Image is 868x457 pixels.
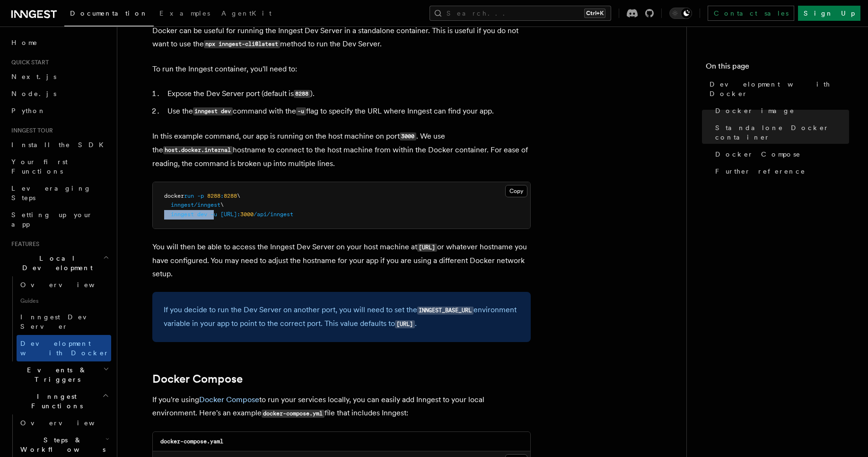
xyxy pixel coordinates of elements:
[8,388,111,414] button: Inngest Functions
[708,6,794,21] a: Contact sales
[17,414,111,431] a: Overview
[165,105,531,118] li: Use the command with the flag to specify the URL where Inngest can find your app.
[20,419,118,427] span: Overview
[254,211,293,218] span: /api/inngest
[8,206,111,233] a: Setting up your app
[8,68,111,85] a: Next.js
[8,254,103,272] span: Local Development
[221,9,272,17] span: AgentKit
[20,313,101,330] span: Inngest Dev Server
[17,335,111,361] a: Development with Docker
[240,211,254,218] span: 3000
[584,9,605,18] kbd: Ctrl+K
[152,393,531,420] p: If you're using to run your services locally, you can easily add Inngest to your local environmen...
[395,320,415,328] code: [URL]
[430,6,611,21] button: Search...Ctrl+K
[152,372,243,386] a: Docker Compose
[193,107,233,115] code: inngest dev
[224,193,237,199] span: 8288
[11,185,91,202] span: Leveraging Steps
[11,211,93,228] span: Setting up your app
[711,163,849,180] a: Further reference
[220,193,224,199] span: :
[159,9,210,17] span: Examples
[164,303,519,331] p: If you decide to run the Dev Server on another port, you will need to set the environment variabl...
[8,250,111,276] button: Local Development
[11,38,38,47] span: Home
[64,3,154,26] a: Documentation
[711,102,849,119] a: Docker image
[152,24,531,51] p: Docker can be useful for running the Inngest Dev Server in a standalone container. This is useful...
[17,293,111,308] span: Guides
[710,79,849,98] span: Development with Docker
[216,3,277,26] a: AgentKit
[210,211,217,218] span: -u
[505,185,527,197] button: Copy
[8,59,49,66] span: Quick start
[417,307,473,315] code: INNGEST_BASE_URL
[706,61,849,76] h4: On this page
[160,438,223,445] code: docker-compose.yaml
[715,123,849,142] span: Standalone Docker container
[8,276,111,361] div: Local Development
[262,410,324,418] code: docker-compose.yml
[8,361,111,388] button: Events & Triggers
[237,193,240,199] span: \
[152,240,531,281] p: You will then be able to access the Inngest Dev Server on your host machine at or whatever hostna...
[400,132,416,141] code: 3000
[8,240,39,248] span: Features
[171,202,220,208] span: inngest/inngest
[8,153,111,180] a: Your first Functions
[20,340,109,357] span: Development with Docker
[715,106,795,115] span: Docker image
[11,90,56,97] span: Node.js
[8,180,111,206] a: Leveraging Steps
[154,3,216,26] a: Examples
[220,202,224,208] span: \
[17,308,111,335] a: Inngest Dev Server
[199,395,259,404] a: Docker Compose
[184,193,194,199] span: run
[171,211,194,218] span: inngest
[711,119,849,146] a: Standalone Docker container
[8,365,103,384] span: Events & Triggers
[207,193,220,199] span: 8288
[715,167,806,176] span: Further reference
[152,130,531,170] p: In this example command, our app is running on the host machine on port . We use the hostname to ...
[8,85,111,102] a: Node.js
[165,87,531,101] li: Expose the Dev Server port (default is ).
[11,158,68,175] span: Your first Functions
[11,141,109,149] span: Install the SDK
[8,127,53,134] span: Inngest tour
[163,146,233,154] code: host.docker.internal
[669,8,692,19] button: Toggle dark mode
[8,136,111,153] a: Install the SDK
[8,34,111,51] a: Home
[8,392,102,411] span: Inngest Functions
[70,9,148,17] span: Documentation
[152,62,531,76] p: To run the Inngest container, you'll need to:
[20,281,118,289] span: Overview
[798,6,860,21] a: Sign Up
[715,149,801,159] span: Docker Compose
[197,211,207,218] span: dev
[204,40,280,48] code: npx inngest-cli@latest
[294,90,310,98] code: 8288
[197,193,204,199] span: -p
[164,193,184,199] span: docker
[296,107,306,115] code: -u
[8,102,111,119] a: Python
[220,211,240,218] span: [URL]:
[711,146,849,163] a: Docker Compose
[11,107,46,114] span: Python
[17,276,111,293] a: Overview
[11,73,56,80] span: Next.js
[417,244,437,252] code: [URL]
[706,76,849,102] a: Development with Docker
[17,435,105,454] span: Steps & Workflows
